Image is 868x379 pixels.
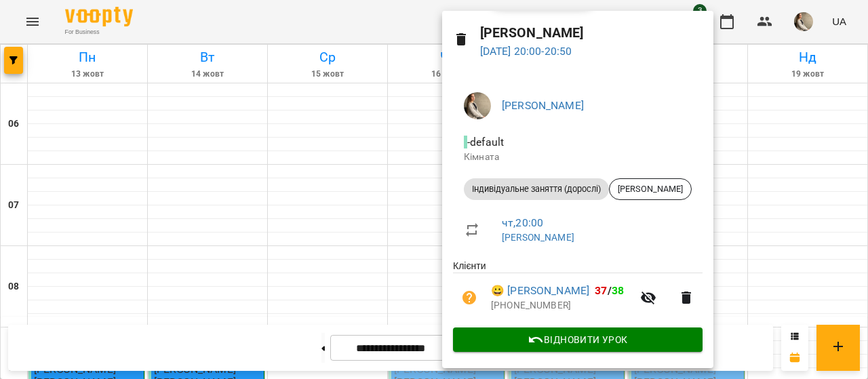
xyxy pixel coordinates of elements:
span: Відновити урок [464,332,692,348]
span: 37 [595,284,607,297]
h6: [PERSON_NAME] [480,22,703,43]
p: Кімната [464,151,692,164]
a: [DATE] 20:00-20:50 [480,45,572,58]
p: [PHONE_NUMBER] [491,299,632,313]
span: - default [464,136,507,148]
button: Візит ще не сплачено. Додати оплату? [453,281,486,314]
span: [PERSON_NAME] [610,183,691,195]
a: 😀 [PERSON_NAME] [491,283,589,299]
a: чт , 20:00 [502,216,543,229]
a: [PERSON_NAME] [502,99,584,112]
a: [PERSON_NAME] [502,232,574,243]
img: 3379ed1806cda47daa96bfcc4923c7ab.jpg [464,92,491,119]
div: [PERSON_NAME] [609,178,692,200]
button: Відновити урок [453,327,703,352]
span: Індивідуальне заняття (дорослі) [464,183,609,195]
b: / [595,284,624,297]
ul: Клієнти [453,259,703,327]
span: 38 [612,284,624,297]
